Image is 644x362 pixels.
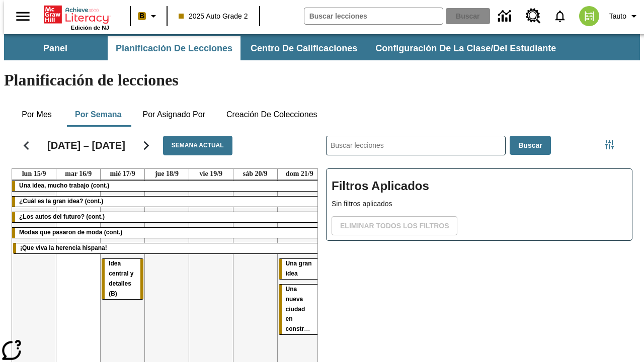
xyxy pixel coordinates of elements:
p: Sin filtros aplicados [332,199,627,209]
span: Una gran idea [286,260,312,277]
button: Perfil/Configuración [605,7,644,25]
button: Menú lateral de filtros [599,135,619,155]
button: Abrir el menú lateral [8,2,38,31]
div: Una gran idea [279,259,320,279]
button: Centro de calificaciones [243,36,365,60]
button: Panel [5,36,106,60]
a: 15 de septiembre de 2025 [20,169,48,179]
span: Modas que pasaron de moda (cont.) [19,229,122,236]
a: Portada [44,5,109,25]
a: 18 de septiembre de 2025 [153,169,181,179]
div: Subbarra de navegación [4,36,565,60]
button: Por semana [67,103,129,127]
a: 20 de septiembre de 2025 [241,169,270,179]
button: Semana actual [163,136,232,155]
button: Seguir [133,133,159,158]
div: Idea central y detalles (B) [102,259,143,299]
button: Por asignado por [134,103,213,127]
span: ¡Que viva la herencia hispana! [20,244,107,251]
div: Una idea, mucho trabajo (cont.) [12,181,321,191]
div: ¡Que viva la herencia hispana! [13,243,320,253]
div: ¿Cuál es la gran idea? (cont.) [12,197,321,207]
span: Edición de NJ [71,25,109,31]
div: Subbarra de navegación [4,34,640,60]
button: Buscar [510,136,550,155]
div: Portada [44,4,109,31]
h2: [DATE] – [DATE] [47,139,125,151]
a: 16 de septiembre de 2025 [63,169,94,179]
img: avatar image [579,6,599,26]
span: ¿Los autos del futuro? (cont.) [19,213,105,220]
button: Boost El color de la clase es anaranjado claro. Cambiar el color de la clase. [134,7,164,25]
span: Una nueva ciudad en construcción [286,286,324,333]
div: Una nueva ciudad en construcción [279,285,320,335]
a: Notificaciones [547,3,573,29]
button: Creación de colecciones [218,103,326,127]
button: Escoja un nuevo avatar [573,3,605,29]
span: B [139,10,144,22]
span: Una idea, mucho trabajo (cont.) [19,182,109,189]
div: ¿Los autos del futuro? (cont.) [12,212,321,222]
a: Centro de recursos, Se abrirá en una pestaña nueva. [520,3,547,30]
button: Planificación de lecciones [108,36,240,60]
h2: Filtros Aplicados [332,174,627,199]
a: 19 de septiembre de 2025 [198,169,225,179]
h1: Planificación de lecciones [4,71,640,89]
div: Modas que pasaron de moda (cont.) [12,228,321,238]
span: Idea central y detalles (B) [109,260,133,297]
a: Centro de información [492,3,520,30]
input: Buscar lecciones [327,136,505,155]
button: Configuración de la clase/del estudiante [367,36,564,60]
span: 2025 Auto Grade 2 [179,11,248,22]
input: Buscar campo [304,8,443,24]
a: 21 de septiembre de 2025 [284,169,315,179]
div: Filtros Aplicados [326,168,632,241]
button: Regresar [14,133,39,158]
span: Tauto [609,11,626,22]
a: 17 de septiembre de 2025 [108,169,137,179]
button: Por mes [12,103,62,127]
span: ¿Cuál es la gran idea? (cont.) [19,198,103,205]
